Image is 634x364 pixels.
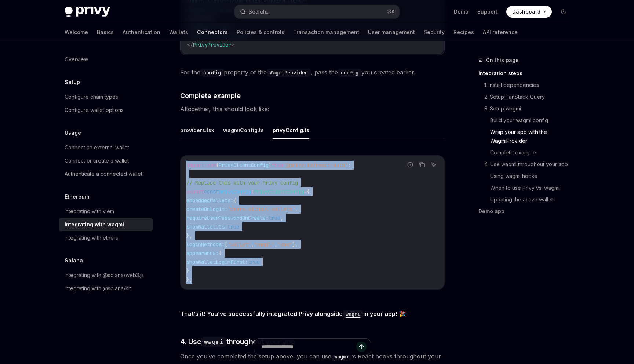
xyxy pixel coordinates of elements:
[59,218,153,231] a: Integrating with wagmi
[490,170,575,182] a: Using wagmi hooks
[348,162,351,168] span: ;
[169,23,188,41] a: Wallets
[65,271,144,280] div: Integrating with @solana/web3.js
[478,68,575,79] a: Integration steps
[186,259,248,265] span: showWalletLoginFirst:
[180,121,214,139] button: providers.tsx
[233,197,236,204] span: {
[338,69,361,77] code: config
[65,256,83,265] h5: Solana
[65,128,81,137] h5: Usage
[273,121,309,139] button: privyConfig.ts
[237,23,284,41] a: Policies & controls
[65,220,124,229] div: Integrating with wagmi
[356,342,367,352] button: Send message
[186,276,192,283] span: };
[486,56,519,65] span: On this page
[186,241,225,248] span: loginMethods:
[490,147,575,159] a: Complete example
[186,215,269,221] span: requireUserPasswordOnCreate:
[123,23,160,41] a: Authentication
[65,106,124,114] div: Configure wallet options
[454,8,469,15] a: Demo
[200,69,224,77] code: config
[254,188,304,195] span: PrivyClientConfig
[307,188,310,195] span: {
[186,179,298,186] span: // Replace this with your Privy config
[269,162,272,168] span: }
[204,188,219,195] span: const
[65,207,114,216] div: Integrating with viem
[484,79,575,91] a: 1. Install dependencies
[59,231,153,244] a: Integrating with ethers
[59,282,153,295] a: Integrating with @solana/kit
[65,23,88,41] a: Welcome
[180,67,445,77] span: For the property of the , pass the you created earlier.
[65,192,89,201] h5: Ethereum
[187,41,193,48] span: </
[216,162,219,168] span: {
[343,310,363,317] a: wagmi
[477,8,498,15] a: Support
[65,92,118,101] div: Configure chain types
[512,8,540,15] span: Dashboard
[219,250,222,256] span: {
[227,241,251,248] span: 'wallet'
[478,205,575,217] a: Demo app
[59,141,153,154] a: Connect an external wallet
[484,103,575,114] a: 3. Setup wagmi
[368,23,415,41] a: User management
[59,90,153,103] a: Configure chain types
[274,241,277,248] span: ,
[227,206,295,212] span: 'users-without-wallets'
[248,259,260,265] span: true
[97,23,114,41] a: Basics
[272,162,283,168] span: from
[558,6,569,18] button: Toggle dark mode
[186,197,233,204] span: embeddedWallets:
[304,188,307,195] span: =
[219,188,251,195] span: privyConfig
[453,23,474,41] a: Recipes
[292,241,298,248] span: ],
[180,336,295,347] span: 4. Use throughout your app
[231,41,234,48] span: >
[267,69,311,77] code: WagmiProvider
[405,160,415,170] button: Report incorrect code
[283,162,348,168] span: '@privy-io/react-auth'
[193,41,231,48] span: PrivyProvider
[59,269,153,282] a: Integrating with @solana/web3.js
[227,223,239,230] span: true
[186,250,219,256] span: appearance:
[490,194,575,205] a: Updating the active wallet
[223,121,264,139] button: wagmiConfig.ts
[293,23,359,41] a: Transaction management
[251,241,254,248] span: ,
[65,55,88,64] div: Overview
[65,78,80,87] h5: Setup
[343,310,363,318] code: wagmi
[204,162,216,168] span: type
[484,159,575,170] a: 4. Use wagmi throughout your app
[219,162,269,168] span: PrivyClientConfig
[180,310,406,317] strong: That’s it! You’ve successfully integrated Privy alongside in your app! 🎉
[295,206,298,212] span: ,
[417,160,427,170] button: Copy the contents from the code block
[269,215,280,221] span: true
[186,232,192,239] span: },
[387,9,395,15] span: ⌘ K
[59,205,153,218] a: Integrating with viem
[277,241,292,248] span: 'sms'
[254,241,274,248] span: 'email'
[65,156,129,165] div: Connect or create a wallet
[59,167,153,181] a: Authenticate a connected wallet
[59,103,153,117] a: Configure wallet options
[186,162,204,168] span: import
[484,91,575,103] a: 2. Setup TanStack Query
[280,215,283,221] span: ,
[251,188,254,195] span: :
[180,91,241,101] span: Complete example
[65,7,110,17] img: dark logo
[180,104,445,114] span: Altogether, this should look like:
[429,160,438,170] button: Ask AI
